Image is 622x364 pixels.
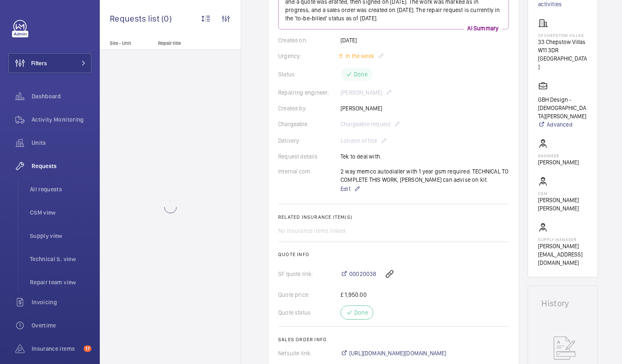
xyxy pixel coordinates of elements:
[538,158,579,166] p: [PERSON_NAME]
[110,13,161,24] span: Requests list
[538,242,587,267] p: [PERSON_NAME][EMAIL_ADDRESS][DOMAIN_NAME]
[30,232,91,240] span: Supply view
[32,115,91,124] span: Activity Monitoring
[538,120,587,129] a: Advanced
[84,345,91,352] span: 17
[8,53,91,73] button: Filters
[32,344,80,353] span: Insurance items
[32,162,91,170] span: Requests
[100,40,155,46] p: Site - Unit
[32,139,91,147] span: Units
[30,208,91,217] span: CSM view
[32,298,91,306] span: Invoicing
[278,252,509,257] h2: Quote info
[538,33,587,38] p: 33 Chepstow Villas
[538,237,587,242] p: Supply manager
[31,59,47,67] span: Filters
[341,349,447,357] a: [URL][DOMAIN_NAME][DOMAIN_NAME]
[538,46,587,71] p: W11 3DR [GEOGRAPHIC_DATA]
[538,153,579,158] p: Engineer
[30,255,91,263] span: Technical S. view
[30,278,91,286] span: Repair team view
[538,38,587,46] p: 33 Chepstow Villas
[349,270,376,278] span: 00020038
[349,349,447,357] span: [URL][DOMAIN_NAME][DOMAIN_NAME]
[32,92,91,100] span: Dashboard
[538,191,587,196] p: CSM
[464,24,502,32] p: AI Summary
[30,185,91,193] span: All requests
[32,321,91,330] span: Overtime
[341,270,376,278] a: 00020038
[538,95,587,120] p: GBH Design - [DEMOGRAPHIC_DATA][PERSON_NAME]
[538,196,587,213] p: [PERSON_NAME] [PERSON_NAME]
[541,299,584,308] h1: History
[278,337,509,342] h2: Sales order info
[158,40,213,46] p: Repair title
[341,185,350,193] span: Edit
[278,214,509,220] h2: Related insurance item(s)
